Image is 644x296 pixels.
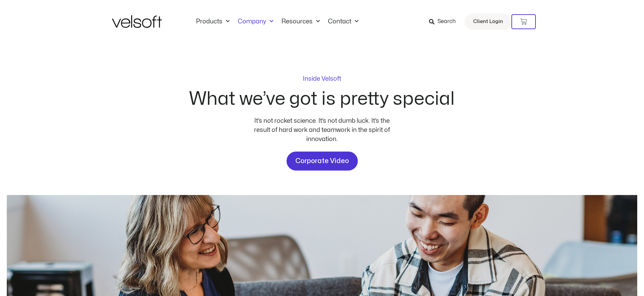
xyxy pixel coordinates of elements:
a: CompanyMenu Toggle [234,18,277,25]
a: Corporate Video [287,152,358,171]
h2: What we’ve got is pretty special [189,90,455,108]
span: Search [437,17,456,26]
a: Client Login [465,14,511,30]
img: Velsoft Training Materials [112,15,162,28]
div: It’s not rocket science. It’s not dumb luck. It’s the result of hard work and teamwork in the spi... [251,116,393,144]
nav: Menu [192,18,363,25]
p: Inside Velsoft [303,76,341,82]
a: Search [429,16,461,27]
a: ResourcesMenu Toggle [277,18,324,25]
span: Corporate Video [295,156,349,166]
a: ContactMenu Toggle [324,18,363,25]
a: ProductsMenu Toggle [192,18,234,25]
span: Client Login [473,17,503,26]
